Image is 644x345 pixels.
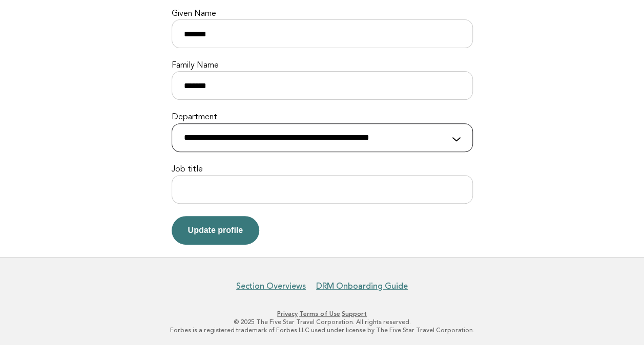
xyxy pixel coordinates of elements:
[172,112,473,123] label: Department
[299,310,340,317] a: Terms of Use
[172,60,473,71] label: Family Name
[14,326,630,334] p: Forbes is a registered trademark of Forbes LLC used under license by The Five Star Travel Corpora...
[14,310,630,318] p: · ·
[342,310,367,317] a: Support
[316,281,408,291] a: DRM Onboarding Guide
[172,216,260,245] button: Update profile
[236,281,306,291] a: Section Overviews
[172,164,473,175] label: Job title
[14,318,630,326] p: © 2025 The Five Star Travel Corporation. All rights reserved.
[172,9,473,19] label: Given Name
[277,310,298,317] a: Privacy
